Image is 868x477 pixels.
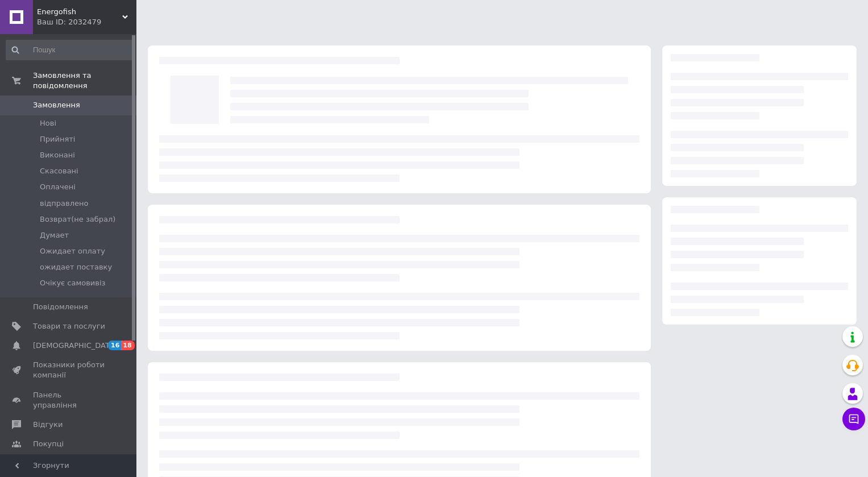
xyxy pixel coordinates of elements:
[40,278,106,288] span: Очікує самовивіз
[40,214,115,225] span: Возврат(не забрал)
[33,70,136,91] span: Замовлення та повідомлення
[40,134,75,144] span: Прийняті
[33,439,64,449] span: Покупці
[40,166,78,176] span: Скасовані
[108,341,121,350] span: 16
[40,262,112,272] span: ожидает поставку
[40,118,56,128] span: Нові
[40,198,88,209] span: відправлено
[33,321,105,331] span: Товари та послуги
[37,17,136,27] div: Ваш ID: 2032479
[40,246,105,256] span: Ожидает оплату
[33,100,80,110] span: Замовлення
[37,7,122,17] span: Energofish
[33,420,63,430] span: Відгуки
[121,341,134,350] span: 18
[842,408,865,430] button: Чат з покупцем
[33,390,105,410] span: Панель управління
[40,230,69,240] span: Думает
[33,302,88,312] span: Повідомлення
[33,341,117,351] span: [DEMOGRAPHIC_DATA]
[40,150,75,160] span: Виконані
[6,40,134,60] input: Пошук
[33,360,105,380] span: Показники роботи компанії
[40,182,76,192] span: Оплачені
